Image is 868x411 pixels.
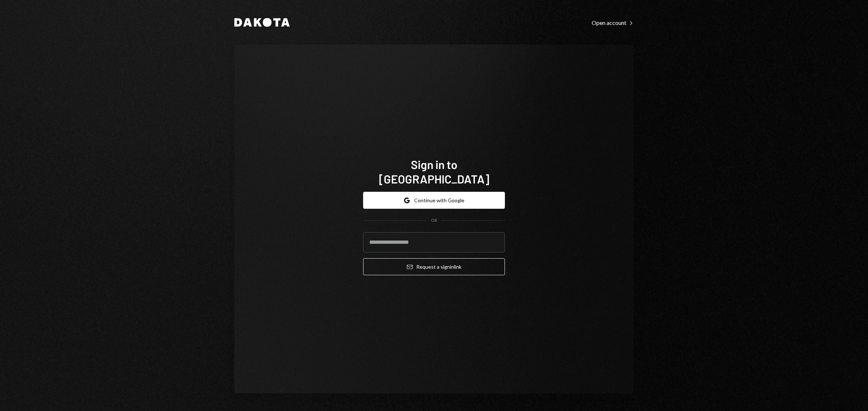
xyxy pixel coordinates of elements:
div: Open account [592,19,634,26]
div: OR [431,217,437,224]
button: Continue with Google [363,192,505,209]
h1: Sign in to [GEOGRAPHIC_DATA] [363,157,505,186]
a: Open account [592,18,634,26]
button: Request a signinlink [363,258,505,275]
